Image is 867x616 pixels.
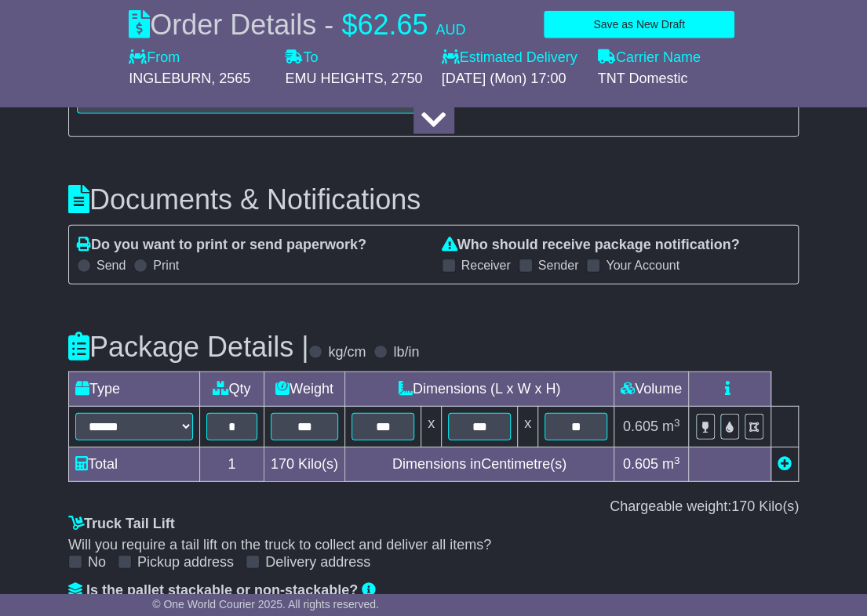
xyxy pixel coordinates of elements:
label: From [129,49,180,67]
span: 62.65 [357,9,428,41]
span: m [662,456,680,472]
td: Volume [614,372,689,407]
span: 0.605 [623,419,658,434]
h3: Documents & Notifications [68,184,799,216]
div: Will you require a tail lift on the truck to collect and deliver all items? [68,537,799,554]
td: Kilo(s) [264,448,344,482]
label: Receiver [461,258,511,273]
span: AUD [435,22,465,38]
label: Truck Tail Lift [68,516,175,533]
td: Dimensions in Centimetre(s) [345,448,614,482]
td: Weight [264,372,344,407]
td: Total [68,448,199,482]
span: , 2750 [383,71,422,86]
span: INGLEBURN [129,71,211,86]
span: m [662,419,680,434]
span: 0.605 [623,456,658,472]
div: [DATE] (Mon) 17:00 [441,71,581,88]
sup: 3 [674,455,680,466]
label: To [285,49,318,67]
td: x [421,407,442,448]
span: 170 [271,456,294,472]
label: No [88,554,106,571]
label: Do you want to print or send paperwork? [77,237,366,254]
td: Qty [199,372,264,407]
sup: 3 [674,417,680,429]
span: , 2565 [211,71,250,86]
span: EMU HEIGHTS [285,71,383,86]
td: Type [68,372,199,407]
td: x [518,407,538,448]
label: Estimated Delivery [441,49,581,67]
label: Who should receive package notification? [442,237,740,254]
div: TNT Domestic [598,71,738,88]
span: $ [341,9,357,41]
span: 170 [731,498,755,514]
label: Send [97,258,126,273]
label: Your Account [606,258,679,273]
label: Sender [538,258,579,273]
label: kg/cm [328,344,366,361]
h3: Package Details | [68,332,309,363]
span: © One World Courier 2025. All rights reserved. [152,598,379,611]
td: 1 [199,448,264,482]
div: Order Details - [129,8,465,42]
button: Save as New Draft [544,11,734,38]
td: Dimensions (L x W x H) [345,372,614,407]
label: lb/in [393,344,419,361]
label: Carrier Name [598,49,701,67]
span: Is the pallet stackable or non-stackable? [86,582,358,598]
a: Add new item [778,456,792,472]
div: Chargeable weight: Kilo(s) [68,498,799,516]
label: Delivery address [265,554,370,571]
label: Print [153,258,179,273]
label: Pickup address [137,554,234,571]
